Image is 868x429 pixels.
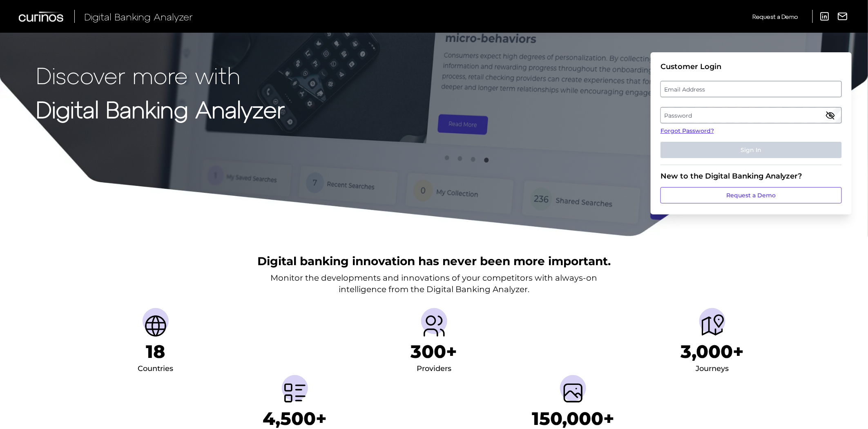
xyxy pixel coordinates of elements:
[560,380,586,406] img: Screenshots
[660,172,842,181] div: New to the Digital Banking Analyzer?
[660,62,842,71] div: Customer Login
[696,362,729,375] div: Journeys
[699,313,725,339] img: Journeys
[138,362,173,375] div: Countries
[36,62,285,88] p: Discover more with
[257,253,611,269] h2: Digital banking innovation has never been more important.
[146,341,165,362] h1: 18
[411,341,457,362] h1: 300+
[661,82,841,96] label: Email Address
[19,11,65,22] img: Curinos
[36,95,285,123] strong: Digital Banking Analyzer
[282,380,308,406] img: Metrics
[271,272,598,295] p: Monitor the developments and innovations of your competitors with always-on intelligence from the...
[681,341,744,362] h1: 3,000+
[661,108,841,123] label: Password
[752,10,798,23] a: Request a Demo
[752,13,798,20] span: Request a Demo
[417,362,451,375] div: Providers
[143,313,169,339] img: Countries
[660,142,842,158] button: Sign In
[421,313,447,339] img: Providers
[84,11,193,22] span: Digital Banking Analyzer
[660,187,842,203] a: Request a Demo
[660,127,842,135] a: Forgot Password?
